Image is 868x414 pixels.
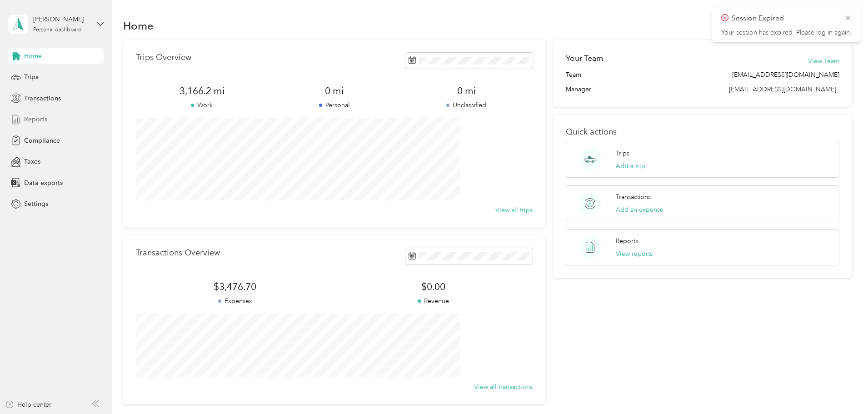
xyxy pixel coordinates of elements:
[24,51,42,61] span: Home
[616,236,638,246] p: Reports
[616,205,663,214] button: Add an expense
[123,21,154,30] h1: Home
[400,100,533,110] p: Unclassified
[268,85,400,97] span: 0 mi
[24,178,63,188] span: Data exports
[616,192,651,202] p: Transactions
[474,382,533,392] button: View all transactions
[136,53,191,62] p: Trips Overview
[616,149,629,158] p: Trips
[566,53,603,64] h2: Your Team
[33,15,90,24] div: [PERSON_NAME]
[495,205,533,215] button: View all trips
[24,199,48,209] span: Settings
[334,296,532,306] p: Revenue
[24,115,47,124] span: Reports
[136,280,334,293] span: $3,476.70
[268,100,400,110] p: Personal
[400,85,533,97] span: 0 mi
[136,296,334,306] p: Expenses
[566,70,581,80] span: Team
[732,70,839,80] span: [EMAIL_ADDRESS][DOMAIN_NAME]
[33,27,82,33] div: Personal dashboard
[732,13,838,24] p: Session Expired
[136,100,268,110] p: Work
[24,94,61,103] span: Transactions
[817,363,868,414] iframe: Everlance-gr Chat Button Frame
[24,72,38,82] span: Trips
[136,85,268,97] span: 3,166.2 mi
[334,280,532,293] span: $0.00
[721,29,852,37] p: Your session has expired. Please log in again.
[729,85,836,93] span: [EMAIL_ADDRESS][DOMAIN_NAME]
[808,56,839,66] button: View Team
[566,127,839,137] p: Quick actions
[136,248,220,258] p: Transactions Overview
[24,136,60,145] span: Compliance
[24,157,40,166] span: Taxes
[566,85,591,94] span: Manager
[616,249,653,259] button: View reports
[5,400,51,409] button: Help center
[616,161,645,171] button: Add a trip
